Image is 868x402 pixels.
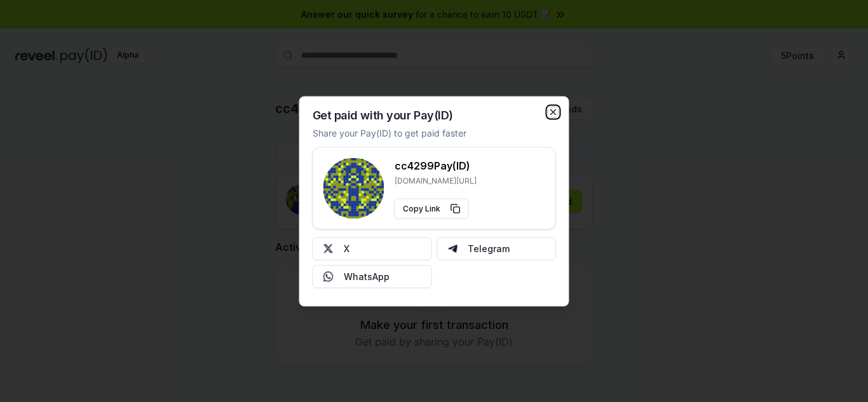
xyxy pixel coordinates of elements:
img: Whatsapp [323,271,334,281]
button: Telegram [437,237,556,260]
h2: Get paid with your Pay(ID) [313,109,453,121]
p: Share your Pay(ID) to get paid faster [313,126,466,139]
p: [DOMAIN_NAME][URL] [395,175,477,185]
button: X [313,237,432,260]
img: Telegram [447,243,458,253]
h3: cc4299 Pay(ID) [395,157,477,173]
img: X [323,243,334,253]
button: Copy Link [395,198,469,218]
button: WhatsApp [313,265,432,288]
